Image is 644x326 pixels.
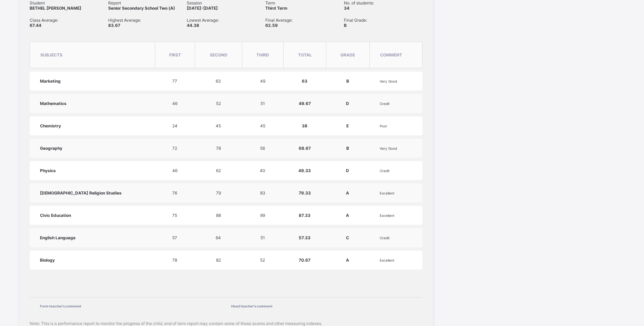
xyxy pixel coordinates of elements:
[344,6,349,11] span: 34
[346,146,349,151] span: B
[346,213,349,218] span: A
[187,23,199,28] span: 44.38
[30,6,81,11] span: BETHEL [PERSON_NAME]
[40,257,55,263] span: Biology
[187,0,265,6] span: Session
[380,169,390,173] span: Credit
[216,235,221,240] span: 64
[260,257,265,263] span: 52
[265,6,287,11] span: Third Term
[344,18,422,23] span: Final Grade:
[380,258,395,262] span: Excellent
[216,213,221,218] span: 88
[172,123,177,128] span: 24
[346,78,349,84] span: B
[172,235,177,240] span: 57
[40,190,122,196] span: [DEMOGRAPHIC_DATA] Religion Studies
[380,124,387,128] span: Poor
[260,168,265,173] span: 40
[40,123,61,128] span: Chemistry
[344,0,422,6] span: No. of students:
[260,78,265,84] span: 49
[298,52,312,57] span: total
[340,52,355,57] span: grade
[187,6,218,11] span: [DATE]-[DATE]
[346,257,349,263] span: A
[172,168,177,173] span: 46
[40,101,67,106] span: Mathematics
[380,146,397,150] span: Very Good
[40,146,62,151] span: Geography
[40,213,71,218] span: Civic Education
[302,123,307,128] span: 38
[380,52,402,57] span: comment
[260,101,265,106] span: 51
[108,0,187,6] span: Report
[260,190,265,196] span: 83
[380,236,390,240] span: Credit
[346,123,349,128] span: E
[172,257,177,263] span: 78
[108,23,120,28] span: 83.67
[380,191,395,195] span: Excellent
[231,304,412,308] span: Head teacher's comment
[216,146,221,151] span: 78
[40,78,61,84] span: Marketing
[30,23,41,28] span: 67.44
[172,78,177,84] span: 77
[299,213,310,218] span: 87.33
[216,168,221,173] span: 62
[260,123,265,128] span: 45
[172,190,177,196] span: 76
[172,146,177,151] span: 72
[256,52,269,57] span: THIRD
[346,168,349,173] span: D
[265,23,278,28] span: 62.59
[380,213,395,218] span: Excellent
[260,146,265,151] span: 56
[298,168,311,173] span: 49.33
[344,23,347,28] span: B
[346,235,349,240] span: C
[299,235,310,240] span: 57.33
[30,18,108,23] span: Class Average:
[169,52,181,57] span: FIRST
[216,123,221,128] span: 45
[299,257,310,263] span: 70.67
[216,78,221,84] span: 63
[346,101,349,106] span: D
[40,235,75,240] span: English Language
[216,257,221,263] span: 82
[30,321,322,326] span: Note: This is a performance report to monitor the progress of the child, end of term report may c...
[40,304,221,308] span: Form teacher's comment
[216,190,221,196] span: 79
[299,101,311,106] span: 49.67
[187,18,265,23] span: Lowest Average:
[172,101,177,106] span: 46
[346,190,349,196] span: A
[299,190,311,196] span: 79.33
[216,101,221,106] span: 52
[210,52,227,57] span: SECOND
[302,78,307,84] span: 63
[108,6,175,11] span: Senior Secondary School Two (A)
[30,0,108,6] span: Student
[265,18,344,23] span: Final Average:
[108,18,187,23] span: Highest Average:
[380,79,397,83] span: Very Good
[265,0,344,6] span: Term
[260,213,265,218] span: 99
[299,146,311,151] span: 68.67
[380,102,390,106] span: Credit
[40,52,62,57] span: subjects
[172,213,177,218] span: 75
[260,235,265,240] span: 51
[40,168,56,173] span: Physics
